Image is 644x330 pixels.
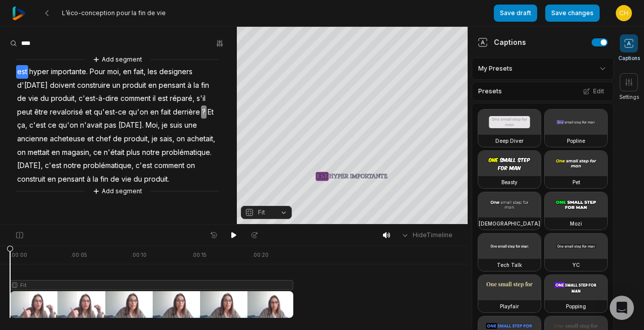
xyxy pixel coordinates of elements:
[91,186,144,197] button: Add segment
[12,7,26,20] img: reap
[472,58,614,80] div: My Presets
[61,146,92,159] span: magasin,
[152,92,157,105] span: il
[495,137,524,145] h3: Deep Diver
[16,119,28,132] span: ça,
[500,302,519,310] h3: Playfair
[62,159,82,173] span: notre
[49,79,76,92] span: doivent
[200,79,210,92] span: fin
[157,92,169,105] span: est
[86,173,92,186] span: à
[57,119,79,132] span: qu'on
[183,119,198,132] span: une
[545,5,600,22] button: Save changes
[28,119,47,132] span: c'est
[27,146,50,159] span: mettait
[135,159,153,173] span: c'est
[145,119,161,132] span: Moi,
[27,92,39,105] span: vie
[16,132,49,146] span: ancienne
[494,5,537,22] button: Save draft
[610,296,634,320] div: Open Intercom Messenger
[186,132,216,146] span: achetait,
[28,65,50,79] span: hyper
[479,219,540,228] h3: [DEMOGRAPHIC_DATA]
[50,65,89,79] span: importante.
[153,159,185,173] span: comment
[201,105,207,119] span: ?
[169,119,183,132] span: suis
[112,132,123,146] span: de
[619,93,639,101] span: Settings
[618,34,640,62] button: Captions
[44,159,62,173] span: c'est
[175,132,186,146] span: on
[120,173,133,186] span: vie
[158,65,194,79] span: designers
[93,105,127,119] span: qu'est-ce
[33,105,49,119] span: être
[241,206,292,219] button: Fit
[86,132,95,146] span: et
[147,65,158,79] span: les
[619,73,639,101] button: Settings
[566,302,586,310] h3: Popping
[122,65,133,79] span: en
[47,119,57,132] span: ce
[127,105,149,119] span: qu'on
[49,105,84,119] span: revalorisé
[159,132,175,146] span: sais,
[258,208,265,217] span: Fit
[570,219,582,228] h3: Mozi
[497,261,522,269] h3: Tech Talk
[84,105,93,119] span: et
[57,173,86,186] span: pensant
[147,79,158,92] span: en
[82,159,135,173] span: problématique,
[125,146,141,159] span: plus
[567,137,585,145] h3: Popline
[91,54,144,65] button: Add segment
[16,173,46,186] span: construit
[161,146,213,159] span: problématique.
[39,92,50,105] span: du
[92,173,99,186] span: la
[398,228,456,243] button: HideTimeline
[62,9,166,17] span: L’éco-conception pour la fin de vie
[161,119,169,132] span: je
[133,65,147,79] span: fait,
[111,79,121,92] span: un
[46,173,57,186] span: en
[79,119,103,132] span: n'avait
[123,132,151,146] span: produit,
[49,132,86,146] span: acheteuse
[103,119,117,132] span: pas
[207,105,215,119] span: Et
[580,85,607,98] button: Edit
[78,92,119,105] span: c'est-à-dire
[160,105,172,119] span: fait
[572,178,580,186] h3: Pet
[103,146,125,159] span: n'était
[76,79,111,92] span: construire
[169,92,196,105] span: réparé,
[192,79,200,92] span: la
[16,105,33,119] span: peut
[472,82,614,101] div: Presets
[172,105,201,119] span: derrière
[572,261,580,269] h3: YC
[133,173,143,186] span: du
[109,173,120,186] span: de
[16,159,44,173] span: [DATE],
[186,79,192,92] span: à
[501,178,518,186] h3: Beasty
[618,54,640,62] span: Captions
[121,79,147,92] span: produit
[117,119,145,132] span: [DATE].
[16,79,49,92] span: d'[DATE]
[185,159,196,173] span: on
[16,92,27,105] span: de
[16,146,27,159] span: on
[196,92,207,105] span: s'il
